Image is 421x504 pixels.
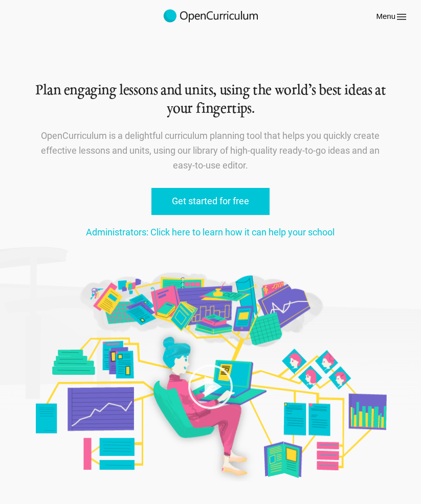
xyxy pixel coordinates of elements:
h1: Plan engaging lessons and units, using the world’s best ideas at your fingertips. [32,82,390,118]
button: Menu [373,10,411,23]
p: OpenCurriculum is a delightful curriculum planning tool that helps you quickly create effective l... [32,129,390,173]
a: Administrators: Click here to learn how it can help your school [86,227,335,237]
img: 2017-logo-m.png [162,8,259,25]
a: Get started for free [151,188,270,215]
